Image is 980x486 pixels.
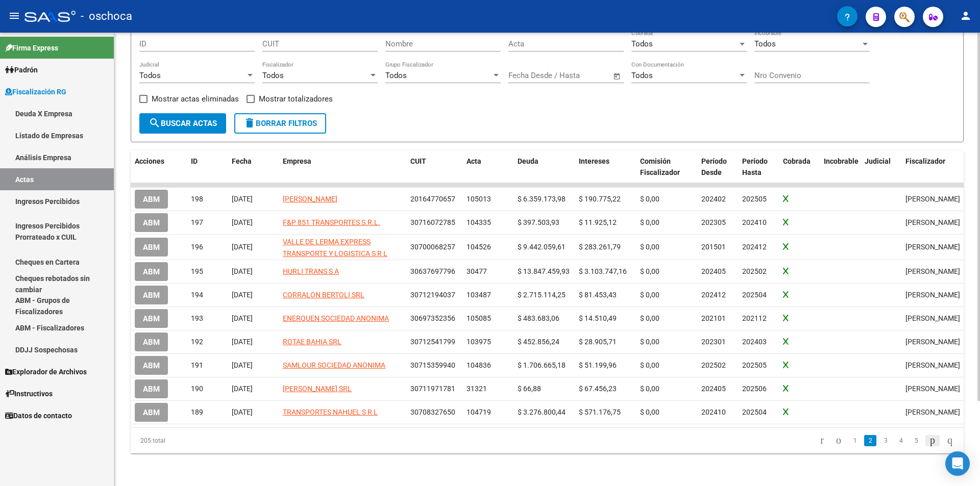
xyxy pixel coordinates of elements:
span: VALLE DE LERMA EXPRESS TRANSPORTE Y LOGISTICA S R L [283,238,387,258]
span: $ 0,00 [640,385,659,393]
span: 202403 [742,338,767,346]
button: ABM [135,286,168,304]
li: page 2 [863,432,878,449]
span: Firma Express [5,42,58,54]
span: 202505 [742,195,767,203]
span: 30700068257 [410,243,455,251]
span: Intereses [579,157,609,165]
span: 30711971781 [410,385,455,393]
button: ABM [135,379,168,398]
span: Castillo Fabian [905,267,960,275]
span: 103975 [467,338,491,346]
span: 30715359940 [410,361,455,369]
datatable-header-cell: Empresa [279,150,406,184]
a: 1 [849,435,861,446]
span: ABM [143,291,160,300]
button: ABM [135,190,168,209]
span: $ 397.503,93 [518,218,559,226]
span: Todos [631,39,653,48]
span: 193 [191,314,203,322]
span: 202505 [742,361,767,369]
span: $ 0,00 [640,408,659,416]
span: 104335 [467,218,491,226]
span: $ 0,00 [640,314,659,322]
a: go to last page [943,435,957,446]
span: ABM [143,338,160,347]
span: $ 0,00 [640,338,659,346]
a: 3 [879,435,892,446]
span: Instructivos [5,388,53,399]
span: [DATE] [232,243,253,251]
span: $ 483.683,06 [518,314,559,322]
span: SAMLOUR SOCIEDAD ANONIMA [283,361,385,369]
span: Incobrable [824,157,859,165]
span: $ 0,00 [640,243,659,251]
span: 194 [191,291,203,299]
span: $ 9.442.059,61 [518,243,566,251]
span: ABM [143,267,160,276]
span: 202410 [701,408,726,416]
button: Borrar Filtros [234,113,326,134]
li: page 4 [893,432,909,449]
span: $ 66,88 [518,385,541,393]
span: Explorador de Archivos [5,366,87,377]
span: [PERSON_NAME] SRL [283,385,352,393]
span: Borrar Filtros [243,119,317,128]
span: [DATE] [232,385,253,393]
span: 20164770657 [410,195,455,203]
span: 202301 [701,338,726,346]
span: $ 81.453,43 [579,291,617,299]
span: ABM [143,195,160,204]
span: Todos [385,71,407,80]
span: 30712194037 [410,291,455,299]
span: 105085 [467,314,491,322]
span: [DATE] [232,195,253,203]
button: Open calendar [611,70,623,82]
span: $ 0,00 [640,361,659,369]
datatable-header-cell: Deuda [513,150,575,184]
span: $ 0,00 [640,195,659,203]
mat-icon: search [149,117,161,129]
span: 202405 [701,267,726,275]
span: Empresa [283,157,311,165]
datatable-header-cell: Fecha [228,150,279,184]
div: 205 total [131,428,296,453]
div: Open Intercom Messenger [945,451,970,476]
span: 201501 [701,243,726,251]
span: $ 1.706.665,18 [518,361,566,369]
span: CORRALON BERTOLI SRL [283,291,364,299]
li: page 1 [847,432,863,449]
span: Garcia Mariano Ariel [905,361,960,369]
datatable-header-cell: Fiscalizador [901,150,978,184]
span: $ 283.261,79 [579,243,621,251]
span: [DATE] [232,218,253,226]
span: 191 [191,361,203,369]
span: 202405 [701,385,726,393]
span: $ 190.775,22 [579,195,621,203]
datatable-header-cell: Incobrable [820,150,861,184]
span: $ 13.847.459,93 [518,267,570,275]
span: Deuda [518,157,538,165]
span: 189 [191,408,203,416]
span: Mostrar totalizadores [259,93,333,105]
span: 202504 [742,291,767,299]
span: [PERSON_NAME] [283,195,337,203]
button: ABM [135,356,168,375]
span: 202502 [742,267,767,275]
span: $ 28.905,71 [579,338,617,346]
span: [DATE] [232,338,253,346]
span: $ 0,00 [640,267,659,275]
span: Mansilla Sebastian Leonel [905,195,960,203]
span: [DATE] [232,267,253,275]
span: Fecha [232,157,252,165]
span: $ 3.276.800,44 [518,408,566,416]
button: ABM [135,309,168,328]
span: TRANSPORTES NAHUEL S R L [283,408,378,416]
span: $ 67.456,23 [579,385,617,393]
span: $ 571.176,75 [579,408,621,416]
span: Datos de contacto [5,410,72,421]
button: ABM [135,332,168,351]
datatable-header-cell: Período Desde [697,150,738,184]
span: $ 11.925,12 [579,218,617,226]
span: HURLI TRANS S A [283,267,339,275]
